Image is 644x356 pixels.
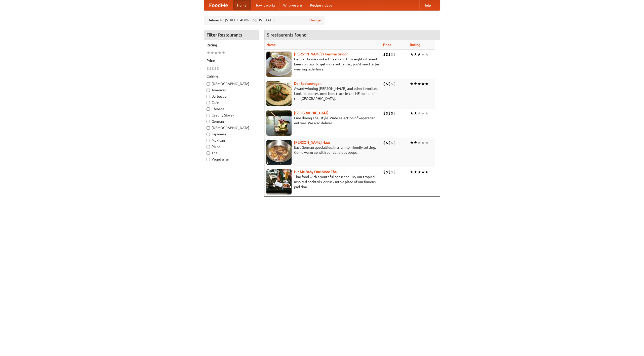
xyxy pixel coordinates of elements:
img: speisewagen.jpg [266,81,292,106]
input: Chinese [207,107,210,111]
input: [DEMOGRAPHIC_DATA] [207,82,210,86]
li: ★ [414,81,417,87]
a: How it works [251,0,279,10]
li: ★ [414,110,417,116]
li: ★ [425,169,429,175]
li: ★ [421,169,425,175]
li: $ [383,140,386,145]
li: ★ [417,110,421,116]
a: Hit Me Baby One More Thai [294,170,338,174]
input: Mexican [207,139,210,142]
li: $ [386,110,388,116]
li: ★ [410,140,414,145]
li: ★ [414,52,417,57]
li: ★ [421,110,425,116]
a: FoodMe [204,0,233,10]
li: $ [383,52,386,57]
li: ★ [417,140,421,145]
li: ★ [218,50,222,56]
li: $ [383,110,386,116]
li: ★ [207,50,210,56]
li: ★ [421,81,425,87]
a: [PERSON_NAME] Haus [294,140,330,144]
input: Czech / Slovak [207,114,210,117]
a: Price [383,43,391,47]
a: Who we are [279,0,306,10]
ng-pluralize: 5 restaurants found! [267,32,308,37]
li: ★ [210,50,214,56]
a: Recipe videos [306,0,336,10]
label: Japanese [207,132,256,137]
li: $ [391,81,393,87]
div: Deliver to: [STREET_ADDRESS][US_STATE] [204,16,325,25]
li: ★ [425,81,429,87]
input: Cafe [207,101,210,104]
li: ★ [417,81,421,87]
li: ★ [410,110,414,116]
li: $ [386,169,388,175]
input: Thai [207,151,210,155]
li: $ [388,169,391,175]
input: American [207,89,210,92]
li: $ [217,66,219,71]
li: ★ [425,140,429,145]
a: Rating [410,43,420,47]
li: $ [383,81,386,87]
li: $ [388,81,391,87]
li: $ [391,52,393,57]
label: Pizza [207,144,256,149]
li: ★ [222,50,225,56]
h5: Cuisine [207,74,256,79]
label: Czech / Slovak [207,113,256,118]
li: $ [209,66,212,71]
li: $ [391,110,393,116]
a: Name [266,43,276,47]
img: esthers.jpg [266,52,292,77]
li: $ [383,169,386,175]
input: German [207,120,210,123]
h5: Price [207,58,256,63]
input: Pizza [207,145,210,148]
li: $ [386,140,388,145]
li: $ [393,52,396,57]
li: ★ [425,52,429,57]
li: ★ [410,169,414,175]
label: German [207,119,256,124]
label: Cafe [207,100,256,105]
li: $ [393,140,396,145]
li: ★ [410,52,414,57]
li: $ [388,110,391,116]
a: Der Speisewagen [294,82,321,86]
li: ★ [417,52,421,57]
h4: Filter Restaurants [204,30,259,40]
label: [DEMOGRAPHIC_DATA] [207,81,256,86]
a: Change [309,18,321,23]
p: Award-winning [PERSON_NAME] and other favorites. Look for our restored food truck in the NE corne... [266,86,379,101]
a: [GEOGRAPHIC_DATA] [294,111,329,115]
input: Barbecue [207,95,210,98]
li: $ [386,52,388,57]
li: $ [386,81,388,87]
li: ★ [414,140,417,145]
li: ★ [417,169,421,175]
label: [DEMOGRAPHIC_DATA] [207,125,256,130]
a: [PERSON_NAME]'s German Saloon [294,52,348,56]
li: ★ [414,169,417,175]
li: $ [207,66,209,71]
li: $ [393,110,396,116]
img: babythai.jpg [266,169,292,194]
li: ★ [421,52,425,57]
li: $ [393,81,396,87]
input: Japanese [207,133,210,136]
a: Help [419,0,435,10]
li: $ [388,52,391,57]
li: $ [388,140,391,145]
label: Thai [207,150,256,155]
label: Chinese [207,106,256,111]
p: German home-cooked meals and fifty-eight different beers on tap. To get more authentic, you'd nee... [266,57,379,72]
li: ★ [214,50,218,56]
li: $ [391,169,393,175]
label: Mexican [207,138,256,143]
